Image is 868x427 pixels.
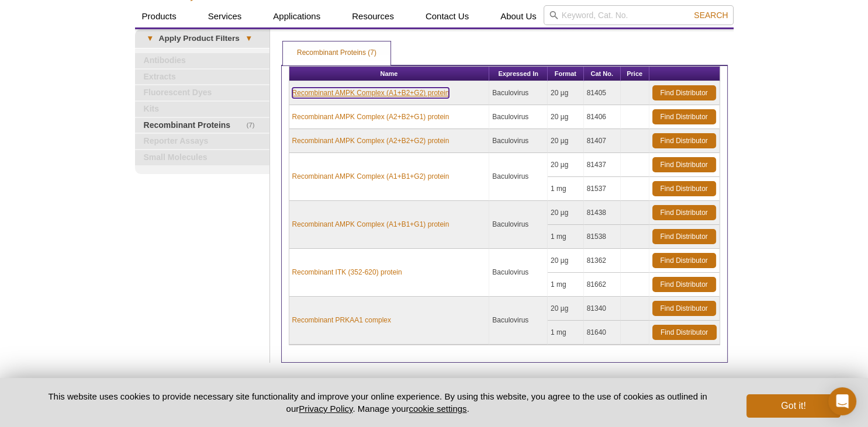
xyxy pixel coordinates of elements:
[28,390,728,415] p: This website uses cookies to provide necessary site functionality and improve your online experie...
[652,253,716,268] a: Find Distributor
[548,153,584,177] td: 20 µg
[419,5,476,27] a: Contact Us
[135,118,269,133] a: (7)Recombinant Proteins
[292,171,449,182] a: Recombinant AMPK Complex (A1+B1+G2) protein
[135,150,269,165] a: Small Molecules
[544,5,734,25] input: Keyword, Cat. No.
[652,157,716,172] a: Find Distributor
[489,81,548,105] td: Baculovirus
[489,249,548,297] td: Baculovirus
[135,29,269,48] a: ▾Apply Product Filters▾
[548,225,584,249] td: 1 mg
[584,225,621,249] td: 81538
[584,67,621,81] th: Cat No.
[292,88,449,98] a: Recombinant AMPK Complex (A1+B2+G2) protein
[690,10,731,20] button: Search
[652,85,716,100] a: Find Distributor
[694,11,728,20] span: Search
[292,112,449,122] a: Recombinant AMPK Complex (A2+B2+G1) protein
[548,105,584,129] td: 20 µg
[584,81,621,105] td: 81405
[292,315,391,325] a: Recombinant PRKAA1 complex
[652,181,716,196] a: Find Distributor
[584,249,621,273] td: 81362
[548,81,584,105] td: 20 µg
[584,105,621,129] td: 81406
[652,109,716,124] a: Find Distributor
[289,67,490,81] th: Name
[652,229,716,244] a: Find Distributor
[621,67,649,81] th: Price
[135,5,184,27] a: Products
[141,33,159,44] span: ▾
[201,5,249,27] a: Services
[292,219,449,230] a: Recombinant AMPK Complex (A1+B1+G1) protein
[584,297,621,321] td: 81340
[652,205,716,220] a: Find Distributor
[548,249,584,273] td: 20 µg
[828,387,856,415] div: Open Intercom Messenger
[489,201,548,249] td: Baculovirus
[489,153,548,201] td: Baculovirus
[548,273,584,297] td: 1 mg
[135,53,269,68] a: Antibodies
[652,277,716,292] a: Find Distributor
[292,136,449,146] a: Recombinant AMPK Complex (A2+B2+G2) protein
[345,5,401,27] a: Resources
[489,67,548,81] th: Expressed In
[266,5,327,27] a: Applications
[548,201,584,225] td: 20 µg
[409,404,466,414] button: cookie settings
[746,394,840,418] button: Got it!
[584,273,621,297] td: 81662
[489,105,548,129] td: Baculovirus
[584,177,621,201] td: 81537
[584,201,621,225] td: 81438
[652,133,716,148] a: Find Distributor
[135,70,269,85] a: Extracts
[548,297,584,321] td: 20 µg
[548,321,584,345] td: 1 mg
[548,129,584,153] td: 20 µg
[299,404,352,414] a: Privacy Policy
[135,102,269,117] a: Kits
[652,301,716,316] a: Find Distributor
[652,325,717,340] a: Find Distributor
[283,41,390,65] a: Recombinant Proteins (7)
[240,33,258,44] span: ▾
[584,153,621,177] td: 81437
[493,5,544,27] a: About Us
[548,177,584,201] td: 1 mg
[489,297,548,345] td: Baculovirus
[548,67,584,81] th: Format
[135,85,269,100] a: Fluorescent Dyes
[584,321,621,345] td: 81640
[135,134,269,149] a: Reporter Assays
[489,129,548,153] td: Baculovirus
[584,129,621,153] td: 81407
[247,118,261,133] span: (7)
[292,267,402,277] a: Recombinant ITK (352-620) protein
